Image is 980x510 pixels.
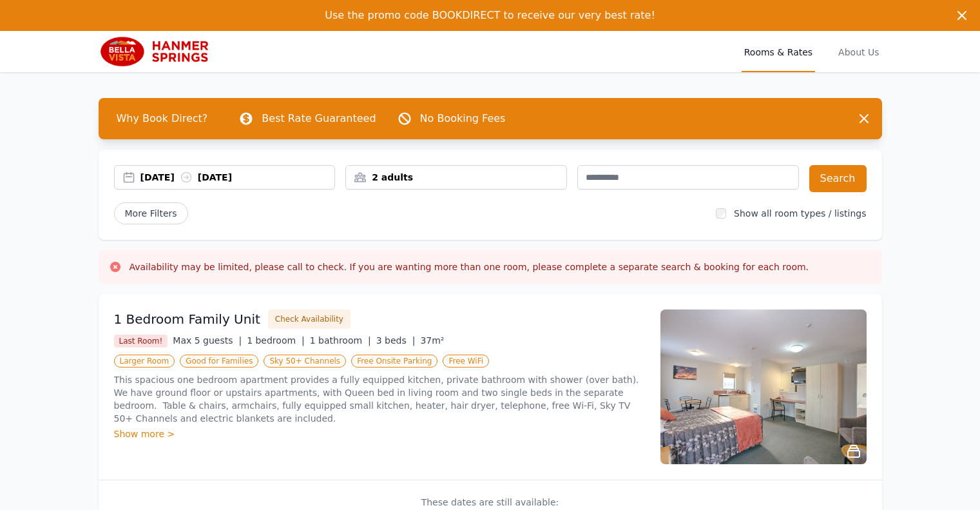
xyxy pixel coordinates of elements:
[376,335,416,346] span: 3 beds |
[106,106,218,132] span: Why Book Direct?
[809,165,867,192] button: Search
[351,355,437,368] span: Free Onsite Parking
[114,427,645,440] div: Show more >
[114,202,188,224] span: More Filters
[173,335,242,346] span: Max 5 guests |
[346,171,566,184] div: 2 adults
[114,335,168,348] span: Last Room!
[114,355,175,368] span: Larger Room
[114,496,867,509] p: These dates are still available:
[114,373,645,425] p: This spacious one bedroom apartment provides a fully equipped kitchen, private bathroom with show...
[742,31,815,72] a: Rooms & Rates
[325,9,655,21] span: Use the promo code BOOKDIRECT to receive our very best rate!
[443,355,489,368] span: Free WiFi
[268,309,351,329] button: Check Availability
[420,111,506,126] p: No Booking Fees
[130,260,809,273] h3: Availability may be limited, please call to check. If you are wanting more than one room, please ...
[247,335,305,346] span: 1 bedroom |
[180,355,258,368] span: Good for Families
[734,208,866,219] label: Show all room types / listings
[310,335,371,346] span: 1 bathroom |
[420,335,444,346] span: 37m²
[114,310,260,328] h3: 1 Bedroom Family Unit
[262,111,376,126] p: Best Rate Guaranteed
[99,36,222,67] img: Bella Vista Hanmer Springs
[264,355,346,368] span: Sky 50+ Channels
[836,31,881,72] a: About Us
[140,171,335,184] div: [DATE] [DATE]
